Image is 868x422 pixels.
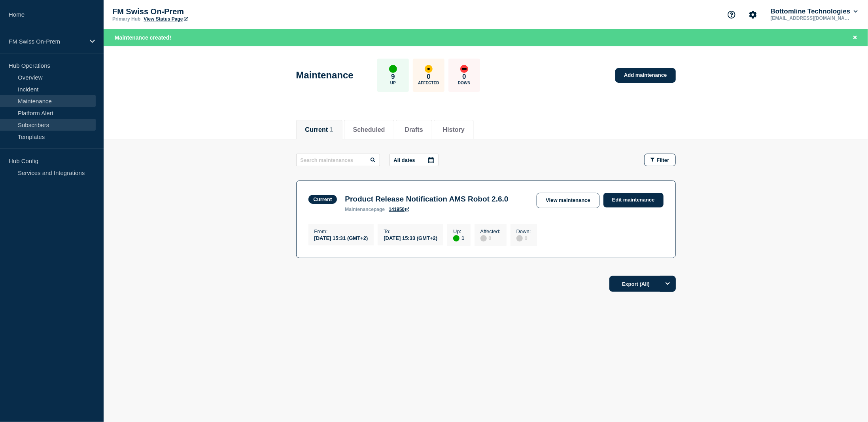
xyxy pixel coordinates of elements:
[453,235,460,241] div: up
[384,234,437,241] div: [DATE] 15:33 (GMT+2)
[425,65,433,73] div: affected
[745,6,761,23] button: Account settings
[460,65,468,73] div: down
[480,235,487,241] div: disabled
[660,276,676,292] button: Options
[603,193,664,207] a: Edit maintenance
[480,228,501,234] p: Affected :
[384,228,437,234] p: To :
[330,126,333,133] span: 1
[314,234,368,241] div: [DATE] 15:31 (GMT+2)
[296,70,354,81] h1: Maintenance
[609,276,676,292] button: Export (All)
[345,207,374,212] span: maintenance
[769,15,851,21] p: [EMAIL_ADDRESS][DOMAIN_NAME]
[644,154,676,166] button: Filter
[389,207,409,212] a: 141950
[314,228,368,234] p: From :
[305,126,333,133] button: Current 1
[345,195,508,203] h3: Product Release Notification AMS Robot 2.6.0
[418,81,439,85] p: Affected
[443,126,465,133] button: History
[480,234,501,241] div: 0
[453,228,464,234] p: Up :
[353,126,385,133] button: Scheduled
[615,68,675,83] a: Add maintenance
[394,157,415,163] p: All dates
[390,81,396,85] p: Up
[391,73,395,81] p: 9
[723,6,740,23] button: Support
[516,235,523,241] div: disabled
[657,157,669,163] span: Filter
[516,234,531,241] div: 0
[296,154,380,166] input: Search maintenances
[345,207,385,212] p: page
[144,16,187,22] a: View Status Page
[850,33,860,42] button: Close banner
[112,7,270,16] p: FM Swiss On-Prem
[453,234,464,241] div: 1
[115,34,171,41] span: Maintenance created!
[405,126,423,133] button: Drafts
[458,81,471,85] p: Down
[390,154,439,166] button: All dates
[462,73,466,81] p: 0
[389,65,397,73] div: up
[427,73,430,81] p: 0
[314,196,332,202] div: Current
[516,228,531,234] p: Down :
[537,193,599,208] a: View maintenance
[112,16,140,22] p: Primary Hub
[9,38,85,45] p: FM Swiss On-Prem
[769,8,859,15] button: Bottomline Technologies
